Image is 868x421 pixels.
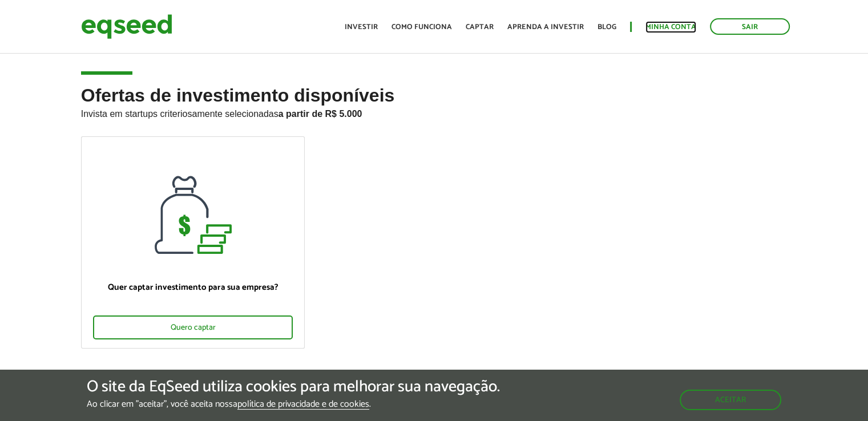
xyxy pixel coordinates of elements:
[597,23,616,31] a: Blog
[507,23,584,31] a: Aprenda a investir
[345,23,378,31] a: Investir
[93,315,293,339] div: Quero captar
[237,400,369,410] a: política de privacidade e de cookies
[87,378,500,396] h5: O site da EqSeed utiliza cookies para melhorar sua navegação.
[391,23,452,31] a: Como funciona
[93,282,293,293] p: Quer captar investimento para sua empresa?
[278,109,362,119] strong: a partir de R$ 5.000
[87,399,500,410] p: Ao clicar em "aceitar", você aceita nossa .
[645,23,696,31] a: Minha conta
[81,136,305,349] a: Quer captar investimento para sua empresa? Quero captar
[81,106,788,119] p: Invista em startups criteriosamente selecionadas
[710,18,790,35] a: Sair
[81,11,172,42] img: EqSeed
[466,23,494,31] a: Captar
[680,390,781,410] button: Aceitar
[81,86,788,136] h2: Ofertas de investimento disponíveis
